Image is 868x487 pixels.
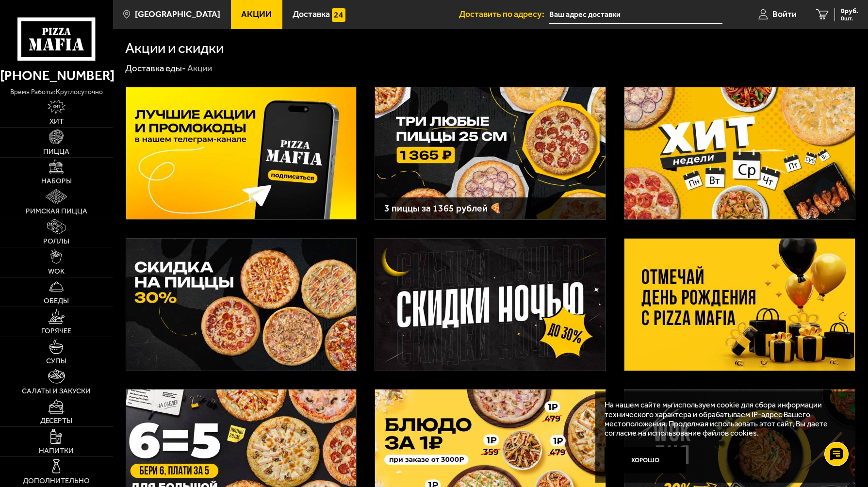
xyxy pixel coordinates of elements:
[26,208,87,215] span: Римская пицца
[375,87,606,220] a: 3 пиццы за 1365 рублей 🍕
[22,388,91,395] span: Салаты и закуски
[48,268,65,275] span: WOK
[332,8,345,22] img: 15daf4d41897b9f0e9f617042186c801.svg
[241,10,272,19] span: Акции
[43,148,69,155] span: Пицца
[125,63,186,74] a: Доставка еды-
[135,10,220,19] span: [GEOGRAPHIC_DATA]
[39,447,74,455] span: Напитки
[459,10,549,19] span: Доставить по адресу:
[841,16,858,21] span: 0 шт.
[41,327,71,335] span: Горячее
[44,297,69,305] span: Обеды
[43,238,69,245] span: Роллы
[772,10,797,19] span: Войти
[841,8,858,15] span: 0 руб.
[46,357,66,365] span: Супы
[605,400,841,438] p: На нашем сайте мы используем cookie для сбора информации технического характера и обрабатываем IP...
[384,204,596,213] h3: 3 пиццы за 1365 рублей 🍕
[125,41,224,56] h1: Акции и скидки
[293,10,330,19] span: Доставка
[49,118,64,125] span: Хит
[41,178,72,185] span: Наборы
[23,477,90,485] span: Дополнительно
[605,447,686,474] button: Хорошо
[549,6,723,24] input: Ваш адрес доставки
[40,417,72,424] span: Десерты
[187,63,212,74] div: Акции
